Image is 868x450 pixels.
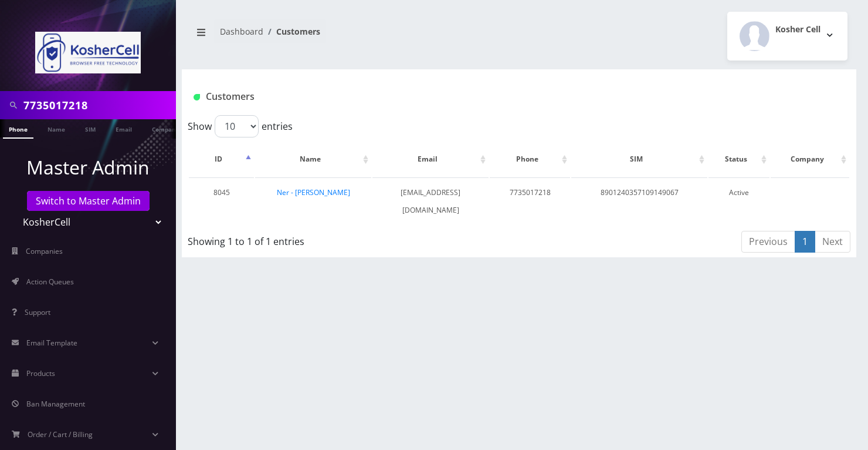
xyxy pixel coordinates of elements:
[26,246,63,256] span: Companies
[188,115,293,137] label: Show entries
[26,368,55,378] span: Products
[708,177,769,225] td: Active
[194,91,733,102] h1: Customers
[35,32,141,73] img: KosherCell
[708,142,769,176] th: Status: activate to sort column ascending
[146,119,185,137] a: Company
[795,231,815,253] a: 1
[28,429,93,439] span: Order / Cart / Billing
[188,230,455,248] div: Showing 1 to 1 of 1 entries
[79,119,101,137] a: SIM
[372,142,489,176] th: Email: activate to sort column ascending
[490,142,570,176] th: Phone: activate to sort column ascending
[215,115,259,137] select: Showentries
[189,142,254,176] th: ID: activate to sort column descending
[26,277,74,287] span: Action Queues
[771,142,849,176] th: Company: activate to sort column ascending
[277,187,350,197] a: Ner - [PERSON_NAME]
[571,142,707,176] th: SIM: activate to sort column ascending
[775,25,820,35] h2: Kosher Cell
[741,231,795,253] a: Previous
[27,191,150,211] a: Switch to Master Admin
[191,19,510,53] nav: breadcrumb
[110,119,138,137] a: Email
[220,26,263,37] a: Dashboard
[23,94,173,116] input: Search in Company
[571,177,707,225] td: 8901240357109149067
[26,338,77,348] span: Email Template
[3,119,33,139] a: Phone
[815,231,850,253] a: Next
[42,119,71,137] a: Name
[26,399,85,409] span: Ban Management
[189,177,254,225] td: 8045
[372,177,489,225] td: [EMAIL_ADDRESS][DOMAIN_NAME]
[25,307,50,317] span: Support
[263,25,320,38] li: Customers
[255,142,371,176] th: Name: activate to sort column ascending
[727,12,847,61] button: Kosher Cell
[490,177,570,225] td: 7735017218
